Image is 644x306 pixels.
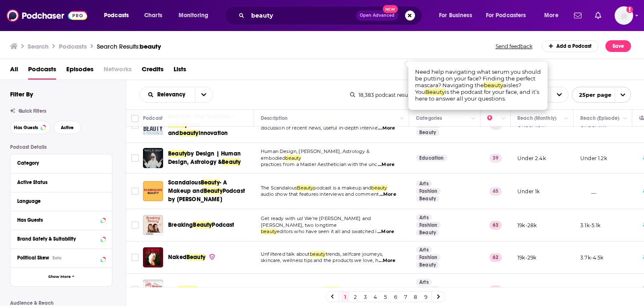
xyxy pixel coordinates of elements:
div: Power Score [487,113,499,123]
a: TheBeautyBrains [168,285,214,294]
span: Beauty [168,150,187,157]
h3: Podcasts [59,42,87,50]
span: practices from a Master Aesthetician with the unc [261,161,377,167]
svg: Add a profile image [626,6,633,13]
span: Scandalous [168,179,201,186]
span: Toggle select row [131,221,139,229]
h2: Filter By [10,90,33,98]
a: Fashion [416,222,441,228]
span: Episodes [66,62,93,80]
button: Brand Safety & Suitability [17,233,105,244]
a: All [10,62,18,80]
a: 4 [371,292,379,302]
a: Arts [416,279,432,285]
p: __ [580,188,596,195]
a: Beauty [416,129,439,136]
p: 65 [489,285,502,294]
a: Charts [139,9,167,22]
button: open menu [98,9,140,22]
a: Credits [142,62,164,80]
h3: Search [28,42,49,50]
span: ...More [378,125,395,132]
span: The [168,286,178,293]
span: Real scientists answer your [261,287,324,293]
a: Fashion [416,188,441,194]
span: Toggle select row [131,154,139,162]
span: beauty [261,228,277,234]
img: Breaking Beauty Podcast [143,215,163,235]
span: More [544,10,558,21]
a: Show notifications dropdown [592,8,605,23]
span: Logged in as Mark.Hayward [615,6,633,25]
a: Podcasts [28,62,56,80]
a: Arts [416,214,432,221]
span: Show More [48,275,71,279]
span: Podcast by [PERSON_NAME] [168,187,245,203]
span: Toggle select row [131,254,139,261]
a: 2 [351,292,359,302]
input: Search podcasts, credits, & more... [248,9,356,22]
button: open menu [433,9,483,22]
div: 18,383 podcast results [350,92,414,98]
span: beauty [484,82,503,88]
button: Show profile menu [615,6,633,25]
img: Podchaser - Follow, Share and Rate Podcasts [7,8,87,23]
a: 7 [401,292,410,302]
span: Human Design, [PERSON_NAME], Astrology & embodied [261,148,369,161]
a: 1 [341,292,349,302]
div: Category [17,160,100,166]
span: For Podcasters [486,10,526,21]
span: ...More [378,161,395,168]
a: Education [416,155,447,161]
a: Fashion [416,286,441,293]
span: Has Guests [14,125,38,130]
span: ...More [377,228,394,235]
button: Category [17,158,105,168]
span: Toggle select row [131,121,139,129]
button: Active Status [17,177,105,187]
span: Beauty [178,286,197,293]
span: Toggle select row [131,286,139,293]
div: Language [17,198,100,204]
span: audio show that features interviews and comment [261,191,379,197]
div: Has Guests [17,217,98,223]
button: Has Guests [17,215,105,225]
a: 3 [361,292,369,302]
p: Podcast Details [10,144,112,150]
span: Beauty [297,185,313,191]
span: editors who have seen it all and swatched i [277,228,377,234]
a: The Beauty Brains [143,280,163,300]
a: Beauty by Design | Human Design, Astrology & Beauty [143,148,163,168]
span: ...More [379,191,396,198]
img: Naked Beauty [143,247,163,267]
span: is the podcast for your face, and it’s here to answer all your questions. [415,88,539,102]
span: For Business [439,10,472,21]
div: Beta [52,255,62,261]
button: Column Actions [499,114,509,124]
button: open menu [538,9,569,22]
p: 3.1k-5.1k [580,222,601,229]
span: ...More [379,257,395,264]
button: open menu [572,87,631,103]
p: Under 2.4k [517,155,546,162]
a: Beautyby Design | Human Design, Astrology &Beauty [168,150,251,166]
div: Active Status [17,179,100,185]
span: beauty [140,42,161,50]
span: Beauty [201,179,220,186]
div: Reach (Monthly) [517,113,556,123]
button: Column Actions [468,114,478,124]
button: open menu [480,9,538,22]
button: Send feedback [493,43,535,50]
a: Beauty [416,229,439,236]
span: Quick Filters [18,108,46,114]
img: verified Badge [209,253,216,260]
span: Active [61,125,74,130]
a: NakedBeauty [168,253,216,262]
p: 63 [489,221,502,229]
a: Arts [416,246,432,253]
span: Podcast [212,221,234,228]
div: Description [261,113,288,123]
a: Beauty [416,195,439,202]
